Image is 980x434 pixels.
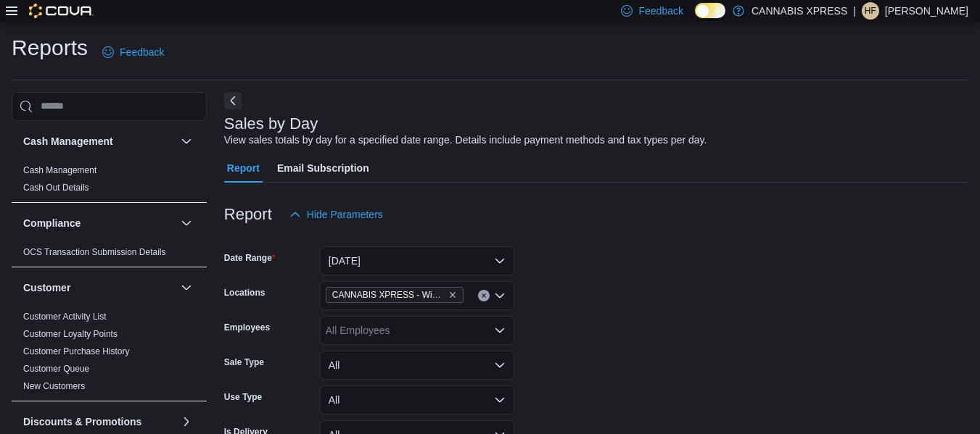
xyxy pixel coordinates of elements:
[695,3,725,18] input: Dark Mode
[478,290,490,301] button: Clear input
[23,328,118,340] span: Customer Loyalty Points
[23,329,118,339] a: Customer Loyalty Points
[178,279,195,296] button: Customer
[120,45,164,59] span: Feedback
[12,162,207,202] div: Cash Management
[23,280,175,295] button: Customer
[23,346,130,357] span: Customer Purchase History
[853,2,856,20] p: |
[23,247,166,257] a: OCS Transaction Submission Details
[23,164,96,176] span: Cash Management
[23,216,81,230] h3: Compliance
[320,385,514,414] button: All
[332,288,445,302] span: CANNABIS XPRESS - Wingham ([PERSON_NAME][GEOGRAPHIC_DATA])
[23,414,175,429] button: Discounts & Promotions
[23,381,85,391] a: New Customers
[448,291,457,299] button: Remove CANNABIS XPRESS - Wingham (Josephine Street) from selection in this group
[307,207,383,222] span: Hide Parameters
[23,246,166,258] span: OCS Transaction Submission Details
[23,346,130,356] a: Customer Purchase History
[752,2,847,20] p: CANNABIS XPRESS
[320,246,514,275] button: [DATE]
[178,133,195,150] button: Cash Management
[224,92,242,109] button: Next
[23,134,175,149] button: Cash Management
[326,287,464,303] span: CANNABIS XPRESS - Wingham (Josephine Street)
[277,154,369,183] span: Email Subscription
[29,4,94,18] img: Cova
[320,351,514,380] button: All
[12,33,88,62] h1: Reports
[224,287,265,299] label: Locations
[23,280,70,295] h3: Customer
[23,363,89,375] span: Customer Queue
[178,214,195,232] button: Compliance
[224,356,264,368] label: Sale Type
[224,115,318,133] h3: Sales by Day
[224,133,707,148] div: View sales totals by day for a specified date range. Details include payment methods and tax type...
[494,290,506,301] button: Open list of options
[23,364,89,374] a: Customer Queue
[178,413,195,430] button: Discounts & Promotions
[96,38,170,67] a: Feedback
[23,216,175,230] button: Compliance
[885,2,968,20] p: [PERSON_NAME]
[23,380,85,392] span: New Customers
[23,165,96,175] a: Cash Management
[862,2,879,20] div: Hayden Flannigan
[23,414,141,429] h3: Discounts & Promotions
[224,322,270,333] label: Employees
[224,391,262,403] label: Use Type
[224,206,272,223] h3: Report
[494,325,506,336] button: Open list of options
[224,252,276,264] label: Date Range
[23,312,107,322] a: Customer Activity List
[23,134,113,149] h3: Cash Management
[865,2,876,20] span: HF
[23,182,89,193] span: Cash Out Details
[638,4,683,18] span: Feedback
[227,154,260,183] span: Report
[284,200,389,229] button: Hide Parameters
[12,308,207,401] div: Customer
[12,243,207,267] div: Compliance
[23,183,89,193] a: Cash Out Details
